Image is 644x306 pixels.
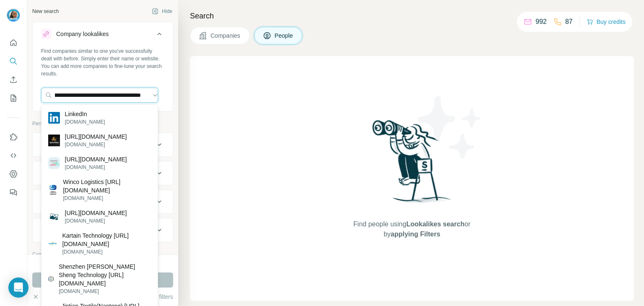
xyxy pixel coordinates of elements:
button: Enrich CSV [7,72,20,87]
p: Company information [32,251,173,258]
span: applying Filters [391,231,440,238]
img: Surfe Illustration - Woman searching with binoculars [369,118,456,211]
img: Surfe Illustration - Stars [412,90,488,165]
p: [URL][DOMAIN_NAME] [65,155,127,163]
span: Lookalikes search [406,220,465,228]
p: Kartain Technology [URL][DOMAIN_NAME] [62,231,151,248]
div: New search [32,8,59,15]
button: Use Surfe API [7,148,20,163]
img: LinkedIn [48,112,60,124]
button: Use Surfe on LinkedIn [7,130,20,145]
div: Open Intercom Messenger [8,277,29,298]
button: Quick start [7,35,20,50]
button: Job title [33,135,173,155]
div: Company lookalikes [56,30,109,38]
button: Department [33,192,173,212]
p: [DOMAIN_NAME] [63,194,151,202]
h4: Search [190,10,634,22]
span: Find people using or by [345,219,479,239]
span: People [275,31,294,40]
button: Seniority [33,163,173,183]
div: Find companies similar to one you've successfully dealt with before. Simply enter their name or w... [41,47,164,78]
img: Winco Logistics https://www.linkedin.com/redir/general-malware-page?url=Co%2eLtd [48,185,58,195]
p: [URL][DOMAIN_NAME] [65,209,127,217]
button: Clear [32,293,56,301]
p: Winco Logistics [URL][DOMAIN_NAME] [63,178,151,194]
button: My lists [7,91,20,106]
p: LinkedIn [65,110,105,118]
p: Personal information [32,120,173,127]
p: Shenzhen [PERSON_NAME] Sheng Technology [URL][DOMAIN_NAME] [59,262,151,288]
button: Feedback [7,185,20,200]
span: Companies [210,31,241,40]
p: [DOMAIN_NAME] [65,118,105,126]
button: Personal location [33,220,173,240]
p: [DOMAIN_NAME] [65,141,127,148]
p: [DOMAIN_NAME] [62,248,151,256]
img: Shenzhen Hua He Sheng Technology https://www.linkedin.com/redir/general-malware-page?url=co%2eltd [48,276,54,282]
button: Dashboard [7,166,20,182]
p: 992 [535,17,547,27]
p: [DOMAIN_NAME] [65,163,127,171]
img: https://www.linkedin.com/redir/phishing-page?url=apoteker%2eorg [48,157,60,169]
p: [DOMAIN_NAME] [65,217,127,225]
button: Search [7,54,20,69]
p: 87 [565,17,573,27]
img: https://www.linkedin.com/redir/suspicious-page?url=quicktrade%2eworld [48,135,60,146]
button: Company lookalikes [33,24,173,47]
button: Buy credits [587,16,626,28]
img: Kartain Technology https://www.linkedin.com/redir/general-malware-page?url=Co%2eltd [48,239,57,248]
p: [URL][DOMAIN_NAME] [65,132,127,141]
button: Hide [146,5,178,18]
img: Avatar [7,8,20,22]
p: [DOMAIN_NAME] [59,288,151,295]
img: https://www.linkedin.com/company/sevenseaslogitsticco/ [48,211,60,223]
